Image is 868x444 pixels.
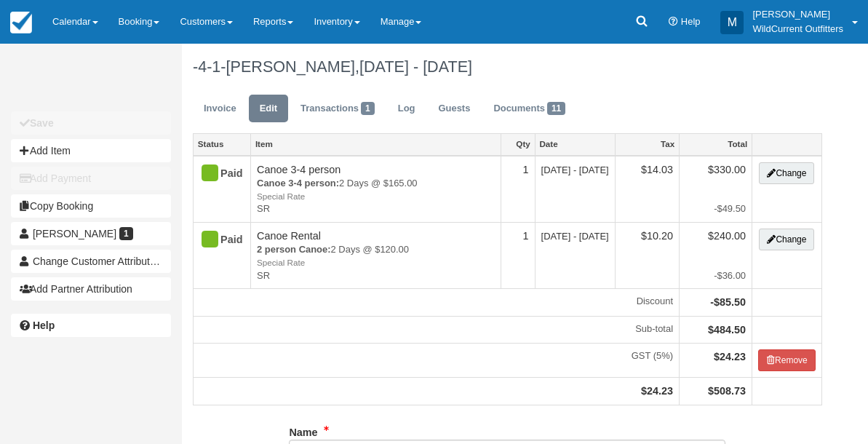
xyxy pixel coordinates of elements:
td: $240.00 [680,222,752,288]
button: Save [11,111,171,135]
p: [PERSON_NAME] [752,7,843,22]
div: M [720,11,744,34]
em: Discount [199,295,673,309]
div: Paid [199,229,232,252]
span: [PERSON_NAME] [33,228,116,239]
strong: -$85.50 [710,296,746,308]
a: Qty [501,134,534,154]
h1: -4-1-[PERSON_NAME], [193,58,822,76]
a: Tax [616,134,679,154]
em: Special Rate [257,257,495,269]
i: Help [669,17,678,27]
span: Help [681,16,701,27]
a: Total [680,134,752,154]
span: [DATE] - [DATE] [541,231,609,242]
b: Help [33,320,55,331]
a: Help [11,314,171,337]
em: GST (5%) [199,349,673,363]
em: -$49.50 [685,202,746,216]
strong: $484.50 [708,324,746,336]
a: Transactions1 [290,95,386,123]
img: checkfront-main-nav-mini-logo.png [10,12,32,33]
div: Paid [199,162,232,186]
a: Status [194,134,250,154]
td: Canoe 3-4 person [251,156,501,223]
strong: Canoe 3-4 person [257,178,339,189]
a: Edit [249,95,288,123]
td: 1 [501,222,535,288]
td: $14.03 [615,156,679,223]
a: Date [535,134,615,154]
button: Add Partner Attribution [11,277,171,301]
button: Change Customer Attribution [11,250,171,273]
label: Name [289,420,317,440]
p: WildCurrent Outfitters [752,22,843,36]
button: Remove [758,349,816,371]
a: Guests [427,95,481,123]
a: Documents11 [482,95,576,123]
span: 11 [547,102,565,115]
button: Change [759,229,814,250]
a: [PERSON_NAME] 1 [11,222,171,245]
a: Item [251,134,501,154]
em: Special Rate [257,191,495,203]
a: Invoice [193,95,247,123]
span: Change Customer Attribution [33,255,164,267]
a: Log [387,95,426,123]
strong: $24.23 [714,351,746,362]
td: 1 [501,156,535,223]
span: [DATE] - [DATE] [541,164,609,175]
button: Change [759,162,814,184]
strong: $508.73 [708,385,746,397]
em: SR [257,269,495,283]
em: 2 Days @ $120.00 [257,243,495,269]
em: -$36.00 [685,269,746,283]
em: SR [257,202,495,216]
button: Add Item [11,139,171,162]
em: Sub-total [199,322,673,336]
span: 1 [119,227,133,240]
span: [DATE] - [DATE] [359,58,472,76]
button: Add Payment [11,167,171,190]
td: $330.00 [680,156,752,223]
b: Save [30,117,54,129]
td: Canoe Rental [251,222,501,288]
td: $10.20 [615,222,679,288]
button: Copy Booking [11,194,171,218]
strong: $24.23 [641,385,673,397]
span: 1 [361,102,375,115]
em: 2 Days @ $165.00 [257,177,495,202]
strong: 2 person Canoe [257,244,331,255]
